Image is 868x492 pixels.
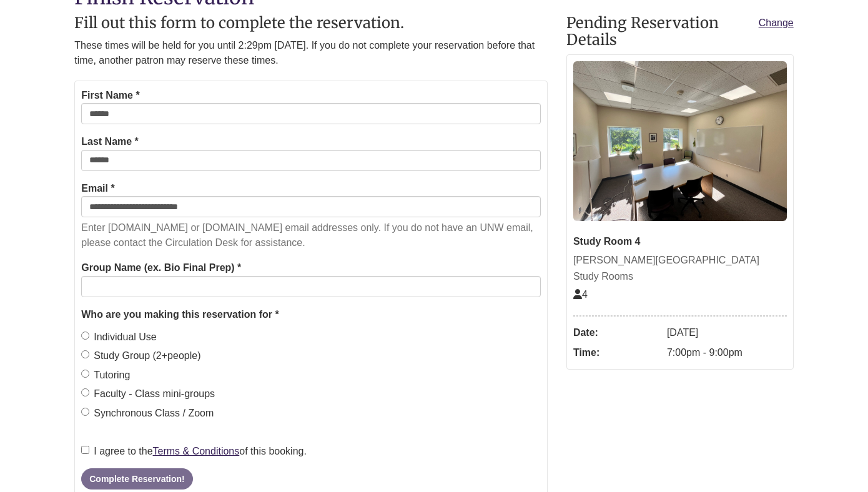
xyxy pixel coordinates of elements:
input: Synchronous Class / Zoom [81,408,89,416]
dt: Time: [573,343,661,363]
dd: [DATE] [667,323,787,343]
label: Tutoring [81,367,130,383]
div: [PERSON_NAME][GEOGRAPHIC_DATA] Study Rooms [573,252,787,284]
span: The capacity of this space [573,289,588,300]
label: Synchronous Class / Zoom [81,405,214,421]
label: Last Name * [81,134,139,150]
dd: 7:00pm - 9:00pm [667,343,787,363]
label: Individual Use [81,329,157,345]
label: I agree to the of this booking. [81,443,307,460]
input: Individual Use [81,332,89,340]
a: Change [759,15,794,31]
button: Complete Reservation! [81,468,192,490]
h2: Pending Reservation Details [566,15,794,48]
label: Study Group (2+people) [81,348,200,364]
label: Faculty - Class mini-groups [81,386,215,402]
p: These times will be held for you until 2:29pm [DATE]. If you do not complete your reservation bef... [74,38,548,68]
div: Study Room 4 [573,234,787,250]
a: Terms & Conditions [153,446,240,456]
legend: Who are you making this reservation for * [81,307,541,323]
img: Study Room 4 [573,61,787,221]
label: Email * [81,180,114,197]
h2: Fill out this form to complete the reservation. [74,15,548,31]
dt: Date: [573,323,661,343]
label: First Name * [81,87,139,104]
label: Group Name (ex. Bio Final Prep) * [81,260,241,276]
input: Tutoring [81,370,89,378]
input: Faculty - Class mini-groups [81,388,89,396]
p: Enter [DOMAIN_NAME] or [DOMAIN_NAME] email addresses only. If you do not have an UNW email, pleas... [81,220,541,250]
input: Study Group (2+people) [81,350,89,358]
input: I agree to theTerms & Conditionsof this booking. [81,446,89,454]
